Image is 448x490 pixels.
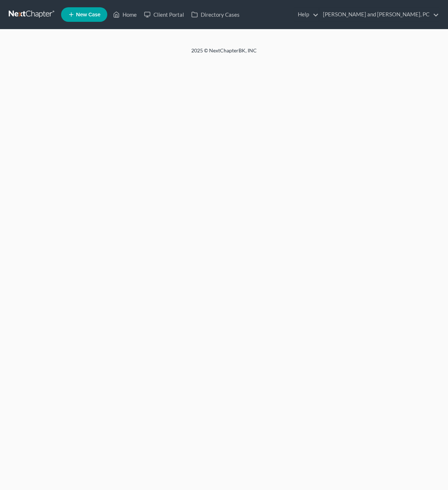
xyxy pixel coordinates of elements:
a: Home [109,8,140,21]
a: Directory Cases [188,8,243,21]
div: 2025 © NextChapterBK, INC [17,47,431,60]
a: Client Portal [140,8,188,21]
a: Help [294,8,319,21]
a: [PERSON_NAME] and [PERSON_NAME], PC [319,8,439,21]
new-legal-case-button: New Case [61,7,107,22]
